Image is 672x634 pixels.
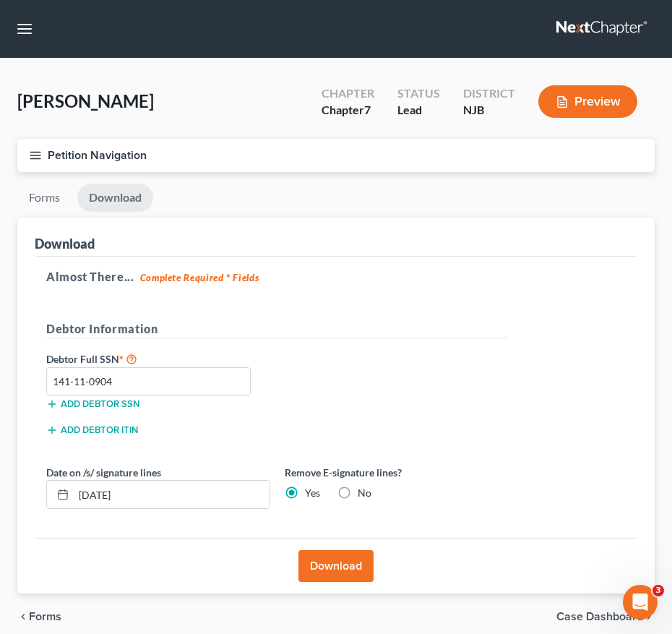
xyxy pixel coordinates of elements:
[322,85,374,102] div: Chapter
[74,481,270,508] input: MM/DD/YYYY
[397,85,440,102] div: Status
[556,611,643,622] span: Case Dashboard
[322,102,374,119] div: Chapter
[652,585,664,596] span: 3
[285,465,509,480] label: Remove E-signature lines?
[29,611,61,622] span: Forms
[46,367,251,396] input: XXX-XX-XXXX
[463,85,515,102] div: District
[46,465,161,480] label: Date on /s/ signature lines
[35,235,95,252] div: Download
[623,585,658,620] iframe: Intercom live chat
[17,184,72,212] a: Forms
[397,102,440,119] div: Lead
[305,486,320,500] label: Yes
[364,103,371,116] span: 7
[46,320,509,338] h5: Debtor Information
[17,139,655,172] button: Petition Navigation
[17,611,29,622] i: chevron_left
[39,350,277,367] label: Debtor Full SSN
[358,486,371,500] label: No
[46,424,138,436] button: Add debtor ITIN
[538,85,637,118] button: Preview
[140,272,259,283] strong: Complete Required * Fields
[463,102,515,119] div: NJB
[46,268,626,286] h5: Almost There...
[556,611,655,622] a: Case Dashboard chevron_right
[17,611,81,622] button: chevron_left Forms
[46,398,139,410] button: Add debtor SSN
[298,550,374,582] button: Download
[77,184,153,212] a: Download
[17,90,154,111] span: [PERSON_NAME]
